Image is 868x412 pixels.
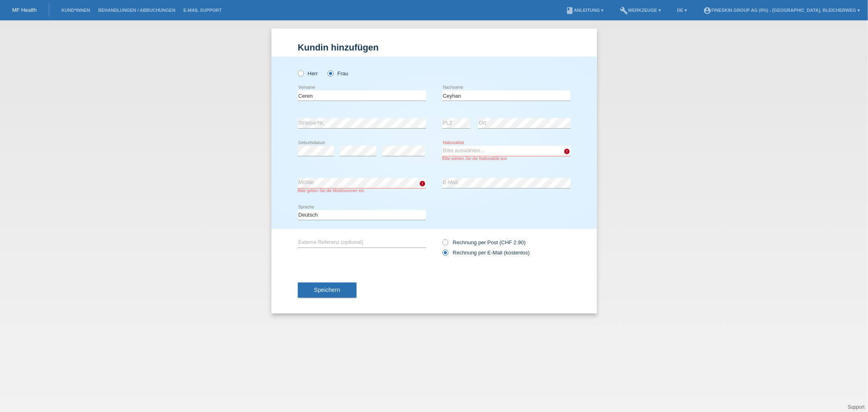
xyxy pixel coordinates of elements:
input: Rechnung per Post (CHF 2.90) [442,239,448,250]
a: DE ▾ [673,8,691,13]
a: E-Mail Support [179,8,226,13]
span: Speichern [314,287,340,293]
a: Support [848,404,865,410]
div: Bitte wählen Sie die Nationalität aus [442,156,571,161]
a: buildWerkzeuge ▾ [616,8,665,13]
a: Kund*innen [57,8,94,13]
label: Rechnung per E-Mail (kostenlos) [442,250,530,256]
input: Rechnung per E-Mail (kostenlos) [442,250,448,260]
a: Behandlungen / Abbuchungen [94,8,179,13]
i: error [420,180,426,187]
a: bookAnleitung ▾ [562,8,608,13]
button: Speichern [298,283,356,298]
label: Herr [298,70,318,77]
i: book [566,7,574,15]
i: build [620,7,628,15]
i: error [564,148,571,155]
input: Herr [298,70,303,76]
label: Frau [328,70,348,77]
i: account_circle [703,7,711,15]
div: Bitte geben Sie die Mobilnummer ein [298,188,426,193]
h1: Kundin hinzufügen [298,42,571,53]
input: Frau [328,70,333,76]
a: MF Health [12,7,37,13]
label: Rechnung per Post (CHF 2.90) [442,239,526,245]
a: account_circleFineSkin Group AG (0%) - [GEOGRAPHIC_DATA], Bleicherweg ▾ [699,8,864,13]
